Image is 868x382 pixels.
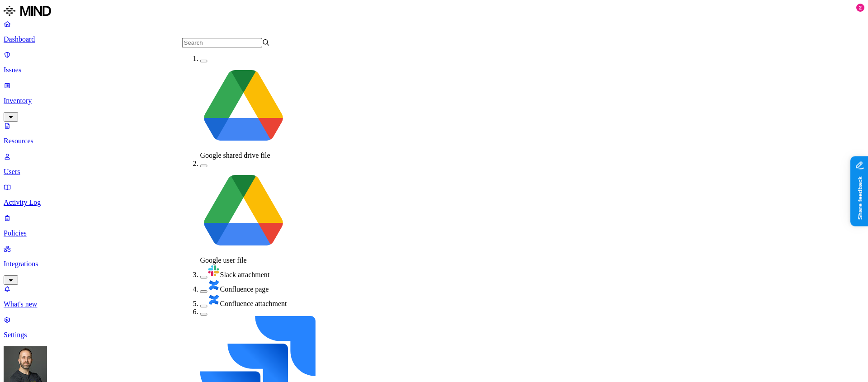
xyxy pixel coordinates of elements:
p: Settings [4,331,864,339]
a: What's new [4,285,864,308]
span: Slack attachment [220,271,270,278]
input: Search [182,38,262,47]
a: Integrations [4,245,864,283]
a: Issues [4,51,864,74]
a: Activity Log [4,183,864,207]
div: 2 [856,4,864,12]
img: confluence.svg [208,293,220,306]
p: Policies [4,229,864,237]
span: Confluence attachment [220,300,287,307]
p: Activity Log [4,198,864,207]
img: confluence.svg [208,279,220,292]
a: MIND [4,4,864,20]
a: Inventory [4,81,864,120]
img: google-drive.svg [200,63,287,150]
span: Google shared drive file [200,151,270,159]
a: Resources [4,122,864,145]
a: Settings [4,316,864,339]
p: What's new [4,300,864,308]
p: Dashboard [4,35,864,43]
img: slack.svg [208,264,220,277]
img: MIND [4,4,51,18]
p: Users [4,168,864,176]
a: Dashboard [4,20,864,43]
p: Integrations [4,260,864,268]
p: Inventory [4,97,864,105]
p: Issues [4,66,864,74]
a: Users [4,152,864,176]
p: Resources [4,137,864,145]
span: Confluence page [220,285,269,293]
span: Google user file [200,256,247,264]
img: google-drive.svg [200,168,287,255]
a: Policies [4,214,864,237]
